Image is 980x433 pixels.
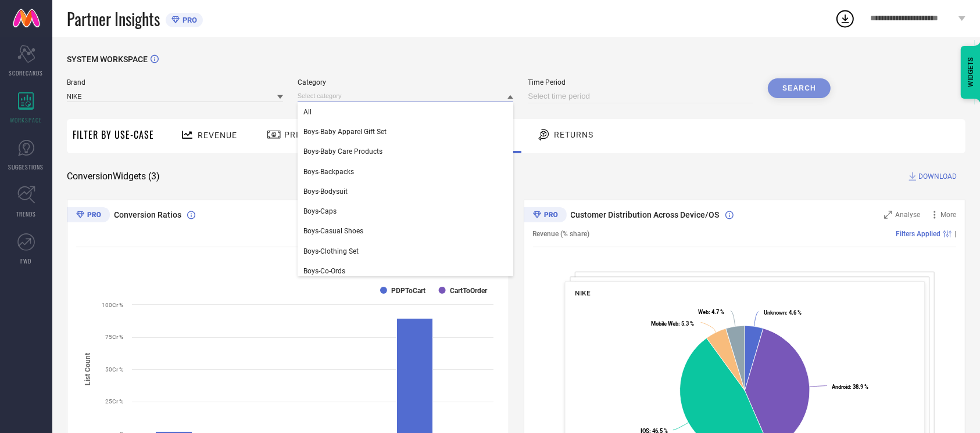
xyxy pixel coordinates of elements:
text: CartToOrder [450,287,488,295]
span: SYSTEM WORKSPACE [67,55,148,64]
span: TRENDS [16,210,36,218]
svg: Zoom [884,211,892,219]
span: Category [298,78,514,86]
span: SCORECARDS [9,68,44,77]
tspan: Web [698,309,709,315]
input: Select time period [528,89,753,103]
span: SUGGESTIONS [9,163,44,171]
span: Analyse [895,211,920,219]
div: All [298,102,514,122]
input: Select category [298,90,514,102]
span: Boys-Casual Shoes [303,227,363,235]
span: Conversion Widgets ( 3 ) [67,171,160,182]
span: NIKE [575,289,590,297]
text: 25Cr % [105,398,123,405]
span: Boys-Baby Care Products [303,147,382,156]
div: Premium [67,207,110,225]
div: Open download list [835,8,856,29]
span: Pricing [284,130,320,139]
div: Boys-Co-Ords [298,261,514,281]
div: Boys-Bodysuit [298,182,514,201]
text: 50Cr % [105,366,123,373]
span: Conversion Ratios [114,210,181,219]
div: Boys-Baby Apparel Gift Set [298,122,514,142]
text: 75Cr % [105,334,123,340]
span: Filter By Use-Case [73,128,154,142]
text: : 4.6 % [764,309,802,316]
span: Customer Distribution Across Device/OS [571,210,720,219]
span: WORKSPACE [10,116,42,124]
tspan: Android [832,384,850,390]
span: DOWNLOAD [918,171,957,182]
span: Revenue [198,131,237,140]
div: Boys-Casual Shoes [298,221,514,241]
text: : 38.9 % [832,384,868,390]
text: : 5.3 % [651,320,694,327]
div: Boys-Backpacks [298,162,514,182]
text: : 4.7 % [698,309,724,315]
span: More [940,211,956,219]
span: Brand [67,78,283,86]
span: Revenue (% share) [533,230,590,238]
span: Time Period [528,78,753,86]
span: Partner Insights [67,7,160,31]
span: Boys-Bodysuit [303,187,348,196]
span: Boys-Backpacks [303,168,354,176]
tspan: Unknown [764,309,786,316]
div: Premium [524,207,567,225]
tspan: Mobile Web [651,320,678,327]
span: Boys-Caps [303,207,337,215]
text: PDPToCart [391,287,425,295]
div: Boys-Caps [298,201,514,221]
span: Boys-Clothing Set [303,247,359,255]
text: 100Cr % [102,302,123,308]
span: Boys-Co-Ords [303,267,345,275]
tspan: List Count [84,353,92,385]
span: Boys-Baby Apparel Gift Set [303,128,387,136]
span: PRO [180,16,197,24]
div: Boys-Clothing Set [298,241,514,261]
span: | [954,230,956,238]
span: Filters Applied [896,230,940,238]
span: Returns [554,130,593,139]
span: FWD [21,257,32,265]
div: Boys-Baby Care Products [298,142,514,161]
span: All [303,108,312,116]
